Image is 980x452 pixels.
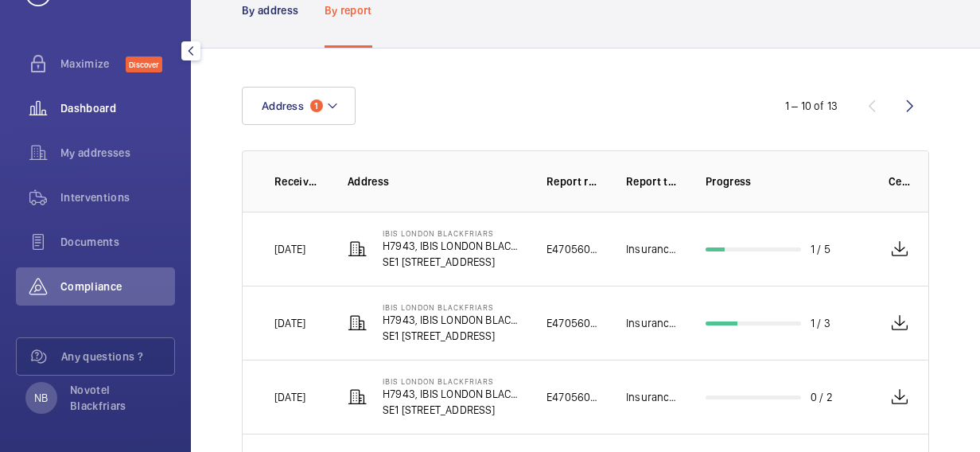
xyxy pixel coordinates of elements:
p: Report reference [546,173,601,189]
button: Address1 [242,87,356,125]
p: Progress [706,173,863,189]
p: 1 / 5 [811,241,830,257]
p: NB [34,390,48,406]
span: 1 [310,99,323,112]
p: IBIS LONDON BLACKFRIARS [383,228,521,238]
p: H7943, IBIS LONDON BLACKFRIARS, [STREET_ADDRESS] [383,238,521,254]
p: H7943, IBIS LONDON BLACKFRIARS, [STREET_ADDRESS] [383,312,521,328]
p: Certificate [889,173,911,189]
span: My addresses [60,145,175,161]
p: IBIS LONDON BLACKFRIARS [383,376,521,386]
p: Report type [626,173,680,189]
span: Discover [126,56,162,72]
span: Compliance [60,279,175,294]
div: 1 – 10 of 13 [785,98,838,114]
p: E47056012840 [546,389,601,405]
p: Insurance Co. [626,315,680,331]
p: IBIS LONDON BLACKFRIARS [383,302,521,312]
span: Dashboard [60,100,175,116]
p: Novotel Blackfriars [70,382,165,414]
p: SE1 [STREET_ADDRESS] [383,402,521,418]
p: [DATE] [274,315,305,331]
p: Insurance Co. [626,389,680,405]
p: H7943, IBIS LONDON BLACKFRIARS, [STREET_ADDRESS] [383,386,521,402]
p: E47056012839 [546,241,601,257]
p: Insurance Co. [626,241,680,257]
p: By address [242,2,299,18]
p: E47056012838 [546,315,601,331]
p: SE1 [STREET_ADDRESS] [383,328,521,344]
span: Interventions [60,189,175,205]
p: Address [348,173,521,189]
p: SE1 [STREET_ADDRESS] [383,254,521,270]
span: Address [262,99,304,112]
span: Documents [60,234,175,250]
p: 1 / 3 [811,315,830,331]
p: Received on [274,173,322,189]
p: 0 / 2 [811,389,833,405]
span: Maximize [60,56,126,72]
p: [DATE] [274,241,305,257]
p: [DATE] [274,389,305,405]
span: Any questions ? [61,349,174,364]
p: By report [325,2,372,18]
